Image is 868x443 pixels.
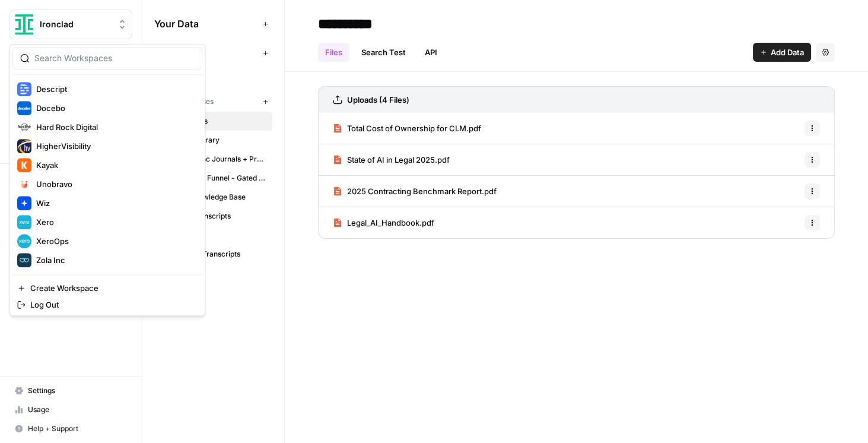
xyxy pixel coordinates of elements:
span: Wiz [36,197,193,209]
img: Wiz Logo [17,196,31,210]
a: Ironcladinc Journals + Products [154,150,272,169]
span: IC Reports [173,116,267,126]
span: Your Data [154,17,258,31]
span: Mid Level Funnel - Gated Assets + Webinars [173,173,267,183]
a: Sitemap [154,226,272,245]
h3: Uploads (4 Files) [347,94,409,106]
span: Legal_AI_Handbook.pdf [347,217,434,229]
img: Ironclad Logo [14,14,35,35]
span: Total Cost of Ownership for CLM.pdf [347,122,481,134]
span: Kayak [36,159,193,171]
img: Hard Rock Digital Logo [17,120,31,134]
a: Mid Level Funnel - Gated Assets + Webinars [154,169,272,188]
span: XeroOps [36,235,193,247]
button: Add Data [753,43,811,62]
a: State of AI in Legal 2025.pdf [333,144,450,175]
a: Create Workspace [12,280,202,296]
a: Ironclad [154,63,272,82]
img: Docebo Logo [17,101,31,115]
a: Files [318,43,349,62]
span: HigherVisibility [36,140,193,152]
span: Sitemap [173,230,267,241]
img: Kayak Logo [17,158,31,172]
img: Unobravo Logo [17,177,31,191]
a: API [418,43,444,62]
a: Total Cost of Ownership for CLM.pdf [333,113,481,144]
a: New Knowledge Base [154,188,272,207]
span: Ironclad [173,67,267,78]
span: Webinar Transcripts [173,249,267,260]
button: Help + Support [9,419,132,438]
span: New Knowledge Base [173,192,267,202]
a: Usage [9,400,132,419]
span: 2025 Contracting Benchmark Report.pdf [347,185,497,197]
img: HigherVisibility Logo [17,139,31,153]
a: Legal_AI_Handbook.pdf [333,207,434,238]
button: Workspace: Ironclad [9,10,132,39]
span: Docebo [36,102,193,114]
img: Xero Logo [17,215,31,229]
a: Uploads (4 Files) [333,87,409,113]
span: Ironcladinc Journals + Products [173,154,267,164]
span: Sales Transcripts [173,211,267,221]
input: Search Workspaces [34,52,195,64]
img: Descript Logo [17,82,31,96]
span: Zola Inc [36,254,193,266]
a: 2025 Contracting Benchmark Report.pdf [333,176,497,207]
img: Zola Inc Logo [17,253,31,267]
a: Image Library [154,131,272,150]
img: XeroOps Logo [17,234,31,248]
span: Xero [36,216,193,228]
span: Ironclad [40,18,112,30]
span: Descript [36,83,193,95]
span: Image Library [173,135,267,145]
a: Webinar Transcripts [154,245,272,264]
span: Hard Rock Digital [36,121,193,133]
a: IC Reports [154,112,272,131]
span: State of AI in Legal 2025.pdf [347,154,450,166]
div: Workspace: Ironclad [9,44,205,316]
span: Create Workspace [30,282,193,294]
span: Log Out [30,299,193,311]
span: Settings [28,385,127,396]
a: Log Out [12,296,202,313]
span: Help + Support [28,423,127,434]
span: Add Data [771,46,804,58]
a: Sales Transcripts [154,207,272,226]
span: Unobravo [36,178,193,190]
a: Settings [9,381,132,400]
span: Usage [28,404,127,415]
a: Search Test [354,43,413,62]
